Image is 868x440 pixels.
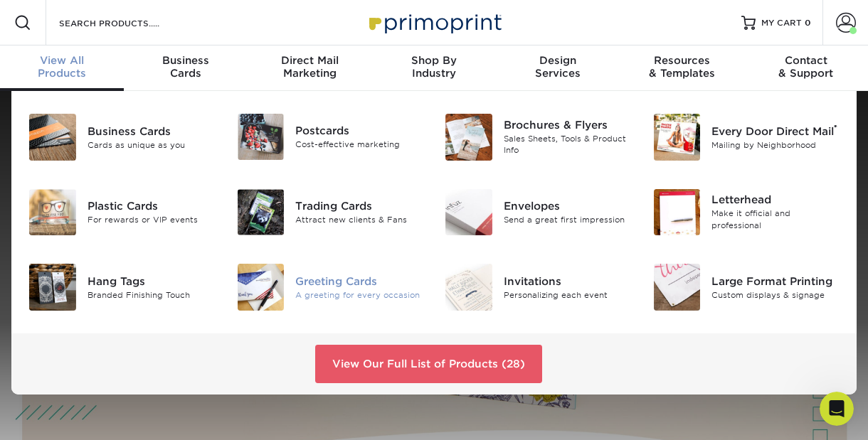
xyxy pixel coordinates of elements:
[504,133,632,156] div: Sales Sheets, Tools & Product Info
[295,273,423,289] div: Greeting Cards
[9,6,36,33] button: go back
[711,193,840,208] div: Letterhead
[124,54,248,80] div: Cards
[744,54,868,80] div: & Support
[41,8,63,31] img: Profile image for Irene
[445,258,632,316] a: Invitations Invitations Personalizing each event
[445,189,492,236] img: Envelopes
[237,108,424,166] a: Postcards Postcards Cost-effective marketing
[834,123,837,133] sup: ®
[654,264,701,311] img: Large Format Printing
[120,18,186,32] p: A few minutes
[372,45,496,91] a: Shop ByIndustry
[28,108,216,166] a: Business Cards Business Cards Cards as unique as you
[496,45,620,91] a: DesignServices
[23,91,106,102] b: [DATE] Holiday
[620,54,743,67] span: Resources
[88,214,216,226] div: For rewards or VIP events
[711,123,840,139] div: Every Door Direct Mail
[28,183,216,242] a: Plastic Cards Plastic Cards For rewards or VIP events
[620,54,743,80] div: & Templates
[23,286,222,300] div: 9am-5pm EST, [DATE]-[DATE]
[60,8,83,31] img: Profile image for Erica
[88,139,216,151] div: Cards as unique as you
[88,198,216,214] div: Plastic Cards
[711,273,840,289] div: Large Format Printing
[711,289,840,301] div: Custom displays & signage
[744,54,868,67] span: Contact
[504,214,632,226] div: Send a great first impression
[124,45,248,91] a: BusinessCards
[363,7,505,38] img: Primoprint
[250,6,275,31] div: Close
[124,54,248,67] span: Business
[23,265,222,279] div: Customer Service Hours;
[88,273,216,289] div: Hang Tags
[653,108,840,166] a: Every Door Direct Mail Every Door Direct Mail® Mailing by Neighborhood
[223,6,250,33] button: Home
[29,114,76,161] img: Business Cards
[248,45,372,91] a: Direct MailMarketing
[237,258,424,316] a: Greeting Cards Greeting Cards A greeting for every occasion
[109,7,169,18] h1: Primoprint
[620,45,743,91] a: Resources& Templates
[88,289,216,301] div: Branded Finishing Touch
[295,214,423,226] div: Attract new clients & Fans
[68,331,79,343] button: Upload attachment
[744,45,868,91] a: Contact& Support
[295,198,423,214] div: Trading Cards
[58,14,196,31] input: SEARCH PRODUCTS.....
[504,273,632,289] div: Invitations
[243,326,267,348] button: Send a message…
[11,82,273,340] div: Support says…
[445,264,492,311] img: Invitations
[29,189,76,236] img: Plastic Cards
[295,123,423,139] div: Postcards
[295,139,423,151] div: Cost-effective marketing
[28,258,216,316] a: Hang Tags Hang Tags Branded Finishing Touch
[238,189,285,236] img: Trading Cards
[504,289,632,301] div: Personalizing each event
[238,114,285,160] img: Postcards
[88,123,216,139] div: Business Cards
[295,289,423,301] div: A greeting for every occasion
[445,183,632,242] a: Envelopes Envelopes Send a great first impression
[504,117,632,133] div: Brochures & Flyers
[315,345,542,383] a: View Our Full List of Products (28)
[654,189,701,236] img: Letterhead
[29,264,76,311] img: Hang Tags
[90,331,102,343] button: Start recording
[12,301,272,326] textarea: Message…
[23,112,214,193] b: Primoprint will be closed [DATE], for [DATE]. This day will not count towards production timing, ...
[653,183,840,242] a: Letterhead Letterhead Make it official and professional
[761,17,802,29] span: MY CART
[248,54,372,80] div: Marketing
[237,183,424,242] a: Trading Cards Trading Cards Attract new clients & Fans
[805,18,811,28] span: 0
[820,392,854,426] iframe: Intercom live chat
[23,202,222,257] div: Please utilize our chat feature if you have questions about your order or products. We look forwa...
[445,114,492,161] img: Brochures & Flyers
[372,54,496,67] span: Shop By
[80,8,103,31] img: Profile image for Avery
[445,108,632,166] a: Brochures & Flyers Brochures & Flyers Sales Sheets, Tools & Product Info
[504,198,632,214] div: Envelopes
[372,54,496,80] div: Industry
[711,139,840,151] div: Mailing by Neighborhood
[711,208,840,232] div: Make it official and professional
[653,258,840,316] a: Large Format Printing Large Format Printing Custom displays & signage
[654,114,701,161] img: Every Door Direct Mail
[22,331,33,343] button: Emoji picker
[496,54,620,67] span: Design
[11,82,233,308] div: [DATE] HolidayPrimoprint will be closed [DATE], for [DATE]. This day will not count towards produ...
[45,331,56,343] button: Gif picker
[496,54,620,80] div: Services
[238,264,285,311] img: Greeting Cards
[248,54,372,67] span: Direct Mail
